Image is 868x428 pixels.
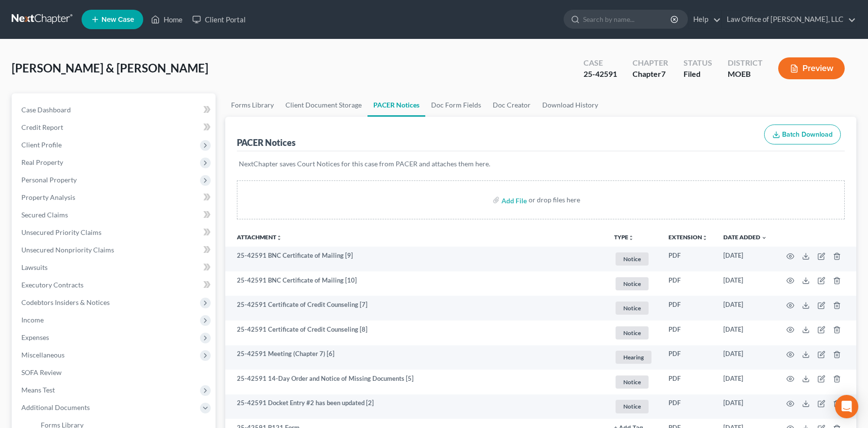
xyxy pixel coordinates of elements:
span: Expenses [21,333,49,341]
a: Notice [614,276,653,292]
span: Property Analysis [21,193,75,201]
div: Status [684,57,712,69]
div: or drop files here [529,195,580,205]
span: Lawsuits [21,263,48,271]
a: Forms Library [225,93,280,117]
a: Extensionunfold_more [668,233,708,241]
td: 25-42591 BNC Certificate of Mailing [10] [225,271,606,296]
button: Batch Download [764,125,841,145]
span: Notice [616,302,649,315]
td: PDF [661,247,716,271]
i: expand_more [761,235,767,241]
td: [DATE] [716,394,775,419]
button: TYPEunfold_more [614,234,634,241]
div: District [728,57,763,69]
a: SOFA Review [14,364,216,381]
span: Codebtors Insiders & Notices [21,298,110,306]
span: Miscellaneous [21,351,65,359]
a: Property Analysis [14,189,216,206]
td: PDF [661,271,716,296]
a: Notice [614,398,653,414]
span: Notice [616,375,649,389]
div: Open Intercom Messenger [835,395,858,418]
td: [DATE] [716,271,775,296]
a: Doc Form Fields [425,93,487,117]
span: Secured Claims [21,211,68,219]
span: Unsecured Nonpriority Claims [21,246,114,254]
span: Means Test [21,386,55,394]
a: Notice [614,325,653,341]
span: [PERSON_NAME] & [PERSON_NAME] [12,61,208,75]
span: New Case [101,16,134,23]
a: Credit Report [14,119,216,136]
td: [DATE] [716,345,775,370]
div: Filed [684,69,712,80]
span: Case Dashboard [21,106,71,114]
span: Notice [616,277,649,290]
span: Notice [616,400,649,413]
span: Income [21,316,44,324]
input: Search by name... [583,10,672,28]
a: Notice [614,374,653,390]
span: Real Property [21,158,63,166]
a: Executory Contracts [14,276,216,294]
td: 25-42591 14-Day Order and Notice of Missing Documents [5] [225,370,606,394]
td: PDF [661,394,716,419]
a: Date Added expand_more [723,233,767,241]
span: Client Profile [21,141,62,149]
td: 25-42591 Meeting (Chapter 7) [6] [225,345,606,370]
a: Unsecured Priority Claims [14,224,216,241]
a: Home [146,11,187,28]
td: PDF [661,345,716,370]
span: Additional Documents [21,403,90,411]
div: Chapter [633,57,668,69]
a: Law Office of [PERSON_NAME], LLC [722,11,856,28]
div: MOEB [728,69,763,80]
td: [DATE] [716,296,775,321]
div: Case [584,57,617,69]
span: Batch Download [782,130,833,139]
td: [DATE] [716,370,775,394]
td: 25-42591 Docket Entry #2 has been updated [2] [225,394,606,419]
div: 25-42591 [584,69,617,80]
a: Notice [614,251,653,267]
td: [DATE] [716,321,775,345]
td: PDF [661,370,716,394]
div: Chapter [633,69,668,80]
a: Doc Creator [487,93,536,117]
span: Executory Contracts [21,281,83,289]
div: PACER Notices [237,137,296,148]
a: Client Portal [187,11,250,28]
span: Hearing [616,351,651,364]
span: SOFA Review [21,368,62,376]
a: Lawsuits [14,259,216,276]
span: 7 [661,69,666,78]
a: Download History [536,93,604,117]
td: 25-42591 BNC Certificate of Mailing [9] [225,247,606,271]
i: unfold_more [276,235,282,241]
a: Notice [614,300,653,316]
a: Case Dashboard [14,101,216,119]
a: Hearing [614,349,653,365]
td: 25-42591 Certificate of Credit Counseling [8] [225,321,606,345]
td: [DATE] [716,247,775,271]
td: PDF [661,321,716,345]
a: PACER Notices [367,93,425,117]
button: Preview [778,57,845,79]
a: Attachmentunfold_more [237,233,282,241]
span: Credit Report [21,123,63,131]
td: PDF [661,296,716,321]
span: Notice [616,326,649,339]
a: Unsecured Nonpriority Claims [14,241,216,259]
i: unfold_more [628,235,634,241]
td: 25-42591 Certificate of Credit Counseling [7] [225,296,606,321]
span: Notice [616,252,649,266]
p: NextChapter saves Court Notices for this case from PACER and attaches them here. [239,159,843,169]
a: Help [688,11,721,28]
i: unfold_more [702,235,708,241]
span: Unsecured Priority Claims [21,228,101,236]
span: Personal Property [21,176,77,184]
a: Secured Claims [14,206,216,224]
a: Client Document Storage [280,93,367,117]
